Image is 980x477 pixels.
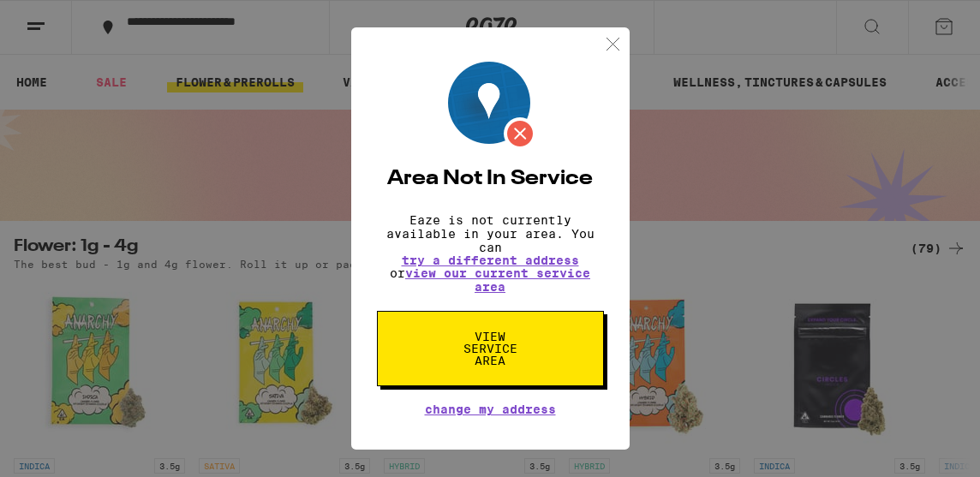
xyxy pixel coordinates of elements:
span: View Service Area [446,331,535,367]
button: try a different address [402,254,579,266]
span: Hi. Need any help? [10,12,123,26]
a: view our current service area [405,266,590,294]
button: View Service Area [377,311,604,386]
button: Change My Address [425,403,556,415]
img: Location [448,62,536,150]
img: close.svg [602,33,624,55]
p: Eaze is not currently available in your area. You can or [377,213,604,294]
a: View Service Area [377,330,604,343]
h2: Area Not In Service [377,169,604,189]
